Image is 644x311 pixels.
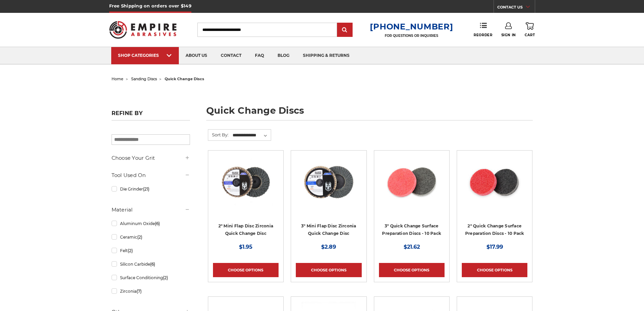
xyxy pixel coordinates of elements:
[112,183,190,195] a: Die Grinder
[112,76,123,81] a: home
[155,221,160,226] span: (6)
[296,47,356,64] a: shipping & returns
[143,186,149,192] span: (21)
[208,130,229,140] label: Sort By:
[232,130,271,140] select: Sort By:
[501,33,516,37] span: Sign In
[150,262,155,267] span: (6)
[301,223,356,236] a: 3" Mini Flap Disc Zirconia Quick Change Disc
[474,22,492,37] a: Reorder
[218,223,273,236] a: 2" Mini Flap Disc Zirconia Quick Change Disc
[109,17,177,43] img: Empire Abrasives
[112,218,190,229] a: Aluminum Oxide
[468,155,522,209] img: 2 inch surface preparation discs
[112,272,190,284] a: Surface Conditioning
[248,47,271,64] a: faq
[385,155,439,209] img: 3 inch surface preparation discs
[112,231,190,243] a: Ceramic
[370,34,453,38] p: FOR QUESTIONS OR INQUIRIES
[462,155,527,221] a: 2 inch surface preparation discs
[525,33,535,37] span: Cart
[321,244,336,250] span: $2.89
[474,33,492,37] span: Reorder
[379,263,445,277] a: Choose Options
[163,275,168,280] span: (2)
[302,155,356,209] img: BHA 3" Quick Change 60 Grit Flap Disc for Fine Grinding and Finishing
[379,155,445,221] a: 3 inch surface preparation discs
[112,285,190,297] a: Zirconia
[525,22,535,37] a: Cart
[165,76,204,81] span: quick change discs
[213,263,279,277] a: Choose Options
[486,244,503,250] span: $17.99
[271,47,296,64] a: blog
[219,155,273,209] img: Black Hawk Abrasives 2-inch Zirconia Flap Disc with 60 Grit Zirconia for Smooth Finishing
[112,206,190,214] h5: Material
[112,154,190,162] h5: Choose Your Grit
[213,155,279,221] a: Black Hawk Abrasives 2-inch Zirconia Flap Disc with 60 Grit Zirconia for Smooth Finishing
[338,23,352,37] input: Submit
[112,171,190,179] h5: Tool Used On
[296,263,361,277] a: Choose Options
[296,155,361,221] a: BHA 3" Quick Change 60 Grit Flap Disc for Fine Grinding and Finishing
[112,110,190,120] h5: Refine by
[214,47,248,64] a: contact
[137,289,142,294] span: (7)
[118,53,172,58] div: SHOP CATEGORIES
[112,245,190,257] a: Felt
[206,106,533,120] h1: quick change discs
[128,248,133,253] span: (2)
[137,235,142,240] span: (2)
[112,258,190,270] a: Silicon Carbide
[131,76,157,81] a: sanding discs
[370,22,453,31] a: [PHONE_NUMBER]
[465,223,524,236] a: 2" Quick Change Surface Preparation Discs - 10 Pack
[239,244,253,250] span: $1.95
[382,223,441,236] a: 3" Quick Change Surface Preparation Discs - 10 Pack
[462,263,527,277] a: Choose Options
[497,3,535,13] a: CONTACT US
[179,47,214,64] a: about us
[404,244,420,250] span: $21.62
